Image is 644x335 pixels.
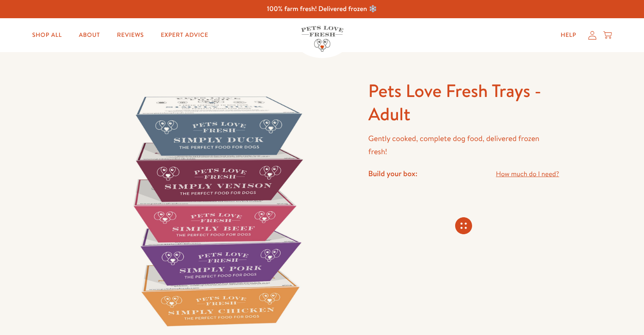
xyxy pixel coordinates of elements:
h4: Build your box: [368,169,417,178]
a: Expert Advice [154,27,215,44]
a: Help [554,27,583,44]
img: Pets Love Fresh [301,26,343,52]
a: About [72,27,107,44]
svg: Connecting store [455,217,472,234]
a: How much do I need? [496,169,559,180]
h1: Pets Love Fresh Trays - Adult [368,79,559,125]
p: Gently cooked, complete dog food, delivered frozen fresh! [368,132,559,158]
a: Shop All [25,27,69,44]
a: Reviews [110,27,150,44]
